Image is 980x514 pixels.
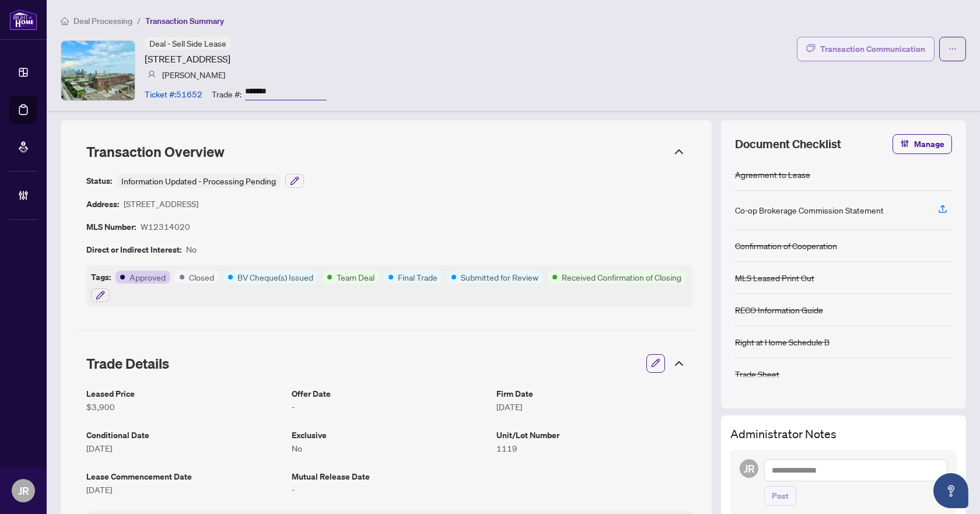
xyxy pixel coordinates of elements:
[86,355,169,372] span: Trade Details
[61,17,69,25] span: home
[86,483,282,496] article: [DATE]
[86,220,136,233] article: MLS Number:
[292,470,488,483] article: Mutual Release Date
[237,271,313,284] article: BV Cheque(s) Issued
[77,347,695,380] div: Trade Details
[735,204,884,216] div: Co-op Brokerage Commission Statement
[86,197,119,211] article: Address:
[735,271,814,284] div: MLS Leased Print Out
[292,387,488,400] article: Offer Date
[117,174,281,188] div: Information Updated - Processing Pending
[292,442,488,454] article: No
[145,16,224,26] span: Transaction Summary
[735,168,810,181] div: Agreement to Lease
[461,271,538,284] article: Submitted for Review
[86,143,225,160] span: Transaction Overview
[141,220,190,233] article: W12314020
[744,460,755,477] span: JR
[86,243,181,256] article: Direct or Indirect Interest:
[186,243,197,256] article: No
[933,473,968,508] button: Open asap
[86,470,282,483] article: Lease Commencement Date
[797,37,935,61] button: Transaction Communication
[764,486,796,506] button: Post
[337,271,374,284] article: Team Deal
[86,174,112,188] article: Status:
[496,428,692,442] article: Unit/Lot Number
[18,482,29,499] span: JR
[730,425,957,443] h3: Administrator Notes
[735,303,823,316] div: RECO Information Guide
[86,387,282,400] article: Leased Price
[9,9,37,30] img: logo
[735,368,779,380] div: Trade Sheet
[496,400,692,413] article: [DATE]
[77,137,695,167] div: Transaction Overview
[124,197,198,211] article: [STREET_ADDRESS]
[149,38,226,48] span: Deal - Sell Side Lease
[496,442,692,454] article: 1119
[145,88,202,100] article: Ticket #: 51652
[820,40,925,58] div: Transaction Communication
[292,400,488,413] article: -
[145,52,230,66] article: [STREET_ADDRESS]
[496,387,692,400] article: Firm Date
[86,400,282,413] article: $3,900
[189,271,214,284] article: Closed
[949,45,957,53] span: ellipsis
[148,71,156,79] img: svg%3e
[735,239,837,252] div: Confirmation of Cooperation
[212,88,242,100] article: Trade #:
[735,136,841,152] span: Document Checklist
[735,335,829,348] div: Right at Home Schedule B
[91,270,111,284] article: Tags:
[562,271,681,284] article: Received Confirmation of Closing
[137,14,141,27] li: /
[129,271,166,284] article: Approved
[86,428,282,442] article: Conditional Date
[162,68,225,81] article: [PERSON_NAME]
[61,41,135,100] img: IMG-W12314020_1.jpg
[292,428,488,442] article: Exclusive
[914,135,944,153] span: Manage
[398,271,437,284] article: Final Trade
[86,442,282,454] article: [DATE]
[292,483,488,496] article: -
[73,16,132,26] span: Deal Processing
[892,134,952,154] button: Manage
